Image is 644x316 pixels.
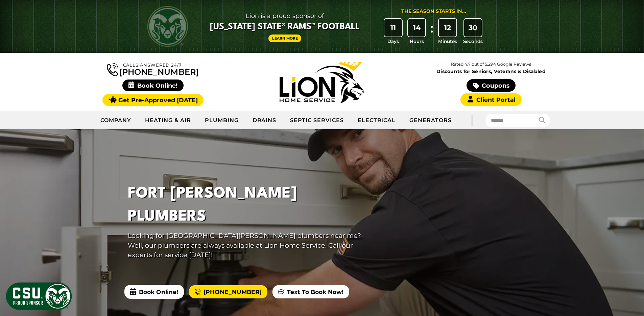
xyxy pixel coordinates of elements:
[464,19,482,37] div: 30
[246,112,284,129] a: Drains
[198,112,246,129] a: Plumbing
[463,38,483,45] span: Seconds
[107,62,199,76] a: [PHONE_NUMBER]
[408,69,574,74] span: Discounts for Seniors, Veterans & Disabled
[428,19,435,45] div: :
[272,285,349,299] a: Text To Book Now!
[438,38,457,45] span: Minutes
[268,35,302,42] a: Learn More
[401,8,466,15] div: The Season Starts in...
[94,112,139,129] a: Company
[210,10,360,21] span: Lion is a proud sponsor of
[410,38,424,45] span: Hours
[210,21,360,33] span: [US_STATE] State® Rams™ Football
[460,93,521,106] a: Client Portal
[384,19,402,37] div: 11
[406,61,575,68] p: Rated 4.7 out of 5,294 Google Reviews
[403,112,458,129] a: Generators
[408,19,426,37] div: 14
[128,182,374,228] h1: Fort [PERSON_NAME] Plumbers
[189,285,267,299] a: [PHONE_NUMBER]
[147,6,188,47] img: CSU Rams logo
[280,62,364,103] img: Lion Home Service
[124,285,184,298] span: Book Online!
[5,281,73,311] img: CSU Sponsor Badge
[283,112,351,129] a: Septic Services
[138,112,198,129] a: Heating & Air
[458,111,485,129] div: |
[102,94,204,106] a: Get Pre-Approved [DATE]
[439,19,456,37] div: 12
[467,79,515,92] a: Coupons
[351,112,403,129] a: Electrical
[387,38,399,45] span: Days
[122,80,184,91] span: Book Online!
[128,231,374,260] p: Looking for [GEOGRAPHIC_DATA][PERSON_NAME] plumbers near me? Well, our plumbers are always availa...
